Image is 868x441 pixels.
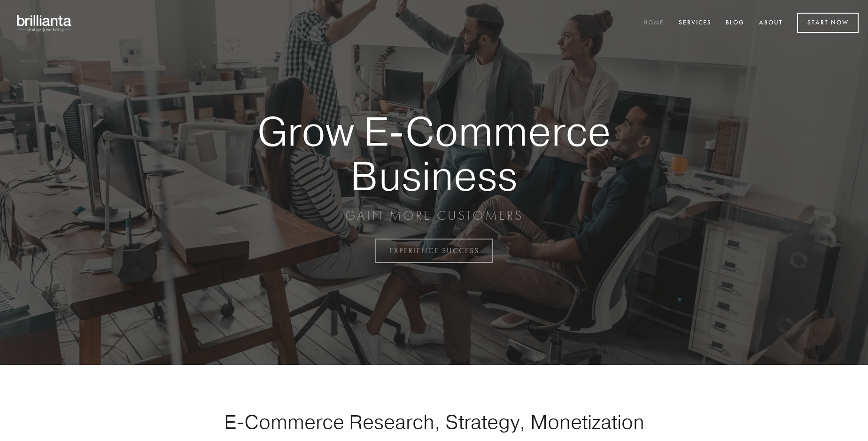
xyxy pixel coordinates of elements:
img: brillianta - research, strategy, marketing [9,9,80,37]
a: EXPERIENCE SUCCESS [375,239,493,263]
a: Services [673,15,718,31]
a: Home [637,15,670,31]
a: About [753,15,789,31]
strong: Grow E-Commerce Business [225,109,643,198]
a: Blog [720,15,751,31]
a: Start Now [797,13,859,33]
p: GAIN MORE CUSTOMERS [225,207,643,224]
h1: E-Commerce Research, Strategy, Monetization [194,410,674,433]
